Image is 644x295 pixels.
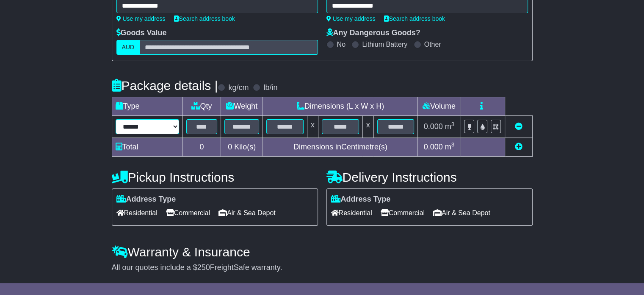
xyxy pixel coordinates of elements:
[174,15,235,22] a: Search address book
[116,28,167,38] label: Goods Value
[116,195,176,204] label: Address Type
[112,170,318,184] h4: Pickup Instructions
[362,40,407,48] label: Lithium Battery
[451,121,455,127] sup: 3
[362,116,373,138] td: x
[326,170,533,184] h4: Delivery Instructions
[182,138,221,157] td: 0
[112,245,533,259] h4: Warranty & Insurance
[112,263,533,273] div: All our quotes include a $ FreightSafe warranty.
[182,97,221,116] td: Qty
[116,15,166,22] a: Use my address
[418,97,460,116] td: Volume
[263,83,277,93] label: lb/in
[307,116,318,138] td: x
[116,206,158,219] span: Residential
[221,97,263,116] td: Weight
[384,15,445,22] a: Search address book
[112,138,182,157] td: Total
[424,122,443,131] span: 0.000
[424,143,443,151] span: 0.000
[263,138,418,157] td: Dimensions in Centimetre(s)
[263,97,418,116] td: Dimensions (L x W x H)
[218,206,276,219] span: Air & Sea Depot
[221,138,263,157] td: Kilo(s)
[424,40,441,48] label: Other
[326,15,376,22] a: Use my address
[331,195,391,204] label: Address Type
[331,206,372,219] span: Residential
[337,40,345,48] label: No
[381,206,425,219] span: Commercial
[228,143,232,151] span: 0
[515,122,522,131] a: Remove this item
[433,206,490,219] span: Air & Sea Depot
[451,141,455,148] sup: 3
[166,206,210,219] span: Commercial
[445,122,455,131] span: m
[228,83,249,93] label: kg/cm
[112,97,182,116] td: Type
[197,263,210,272] span: 250
[515,143,522,151] a: Add new item
[445,143,455,151] span: m
[116,40,140,55] label: AUD
[326,28,420,38] label: Any Dangerous Goods?
[112,79,218,93] h4: Package details |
